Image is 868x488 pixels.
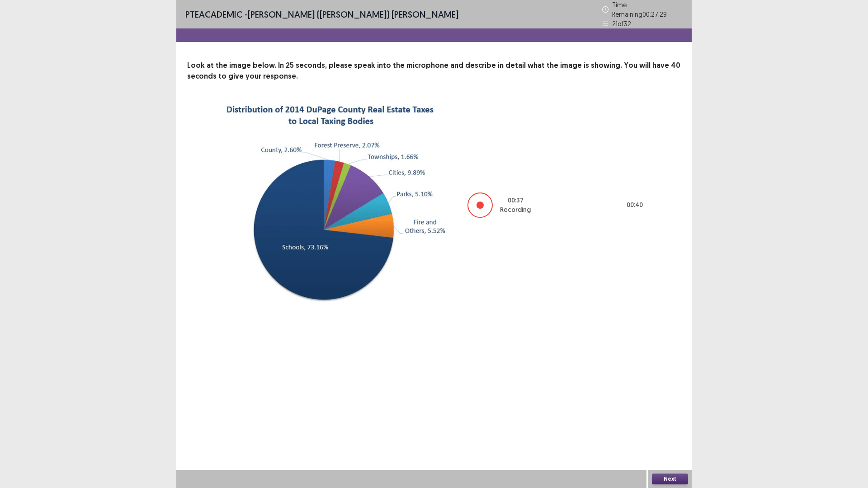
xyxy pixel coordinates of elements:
[612,19,631,28] p: 21 of 32
[223,103,449,307] img: image-description
[652,474,688,484] button: Next
[627,200,643,210] p: 00 : 40
[187,60,681,82] p: Look at the image below. In 25 seconds, please speak into the microphone and describe in detail w...
[508,196,524,205] p: 00 : 37
[185,9,242,20] span: PTE academic
[500,205,531,215] p: Recording
[185,8,458,21] p: - [PERSON_NAME] ([PERSON_NAME]) [PERSON_NAME]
